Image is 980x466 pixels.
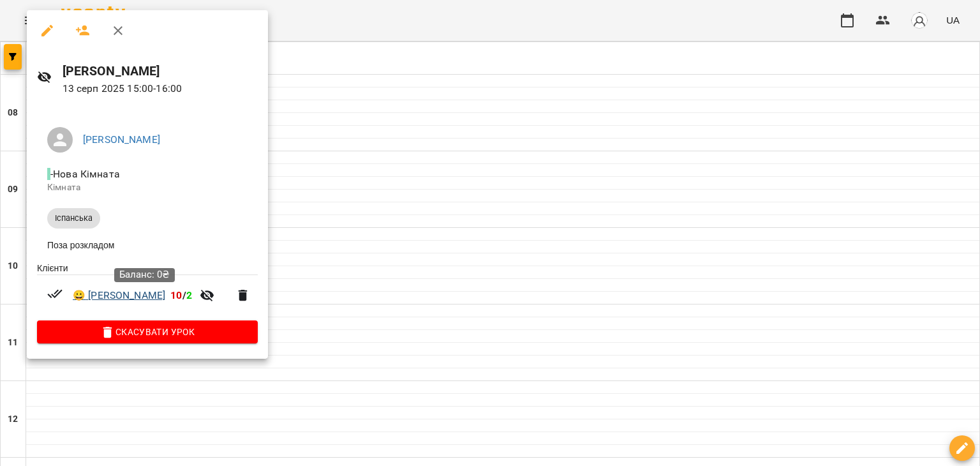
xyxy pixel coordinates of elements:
[186,289,192,301] span: 2
[37,320,258,343] button: Скасувати Урок
[73,288,165,303] a: 😀 [PERSON_NAME]
[47,324,248,340] span: Скасувати Урок
[47,286,63,301] svg: Візит сплачено
[63,81,258,96] p: 13 серп 2025 15:00 - 16:00
[63,61,258,81] h6: [PERSON_NAME]
[47,213,100,224] span: Іспанська
[83,133,160,146] a: [PERSON_NAME]
[47,181,248,194] p: Кімната
[170,289,192,301] b: /
[37,262,258,321] ul: Клієнти
[119,269,170,280] span: Баланс: 0₴
[37,234,258,257] li: Поза розкладом
[47,168,122,180] span: - Нова Кімната
[170,289,182,301] span: 10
